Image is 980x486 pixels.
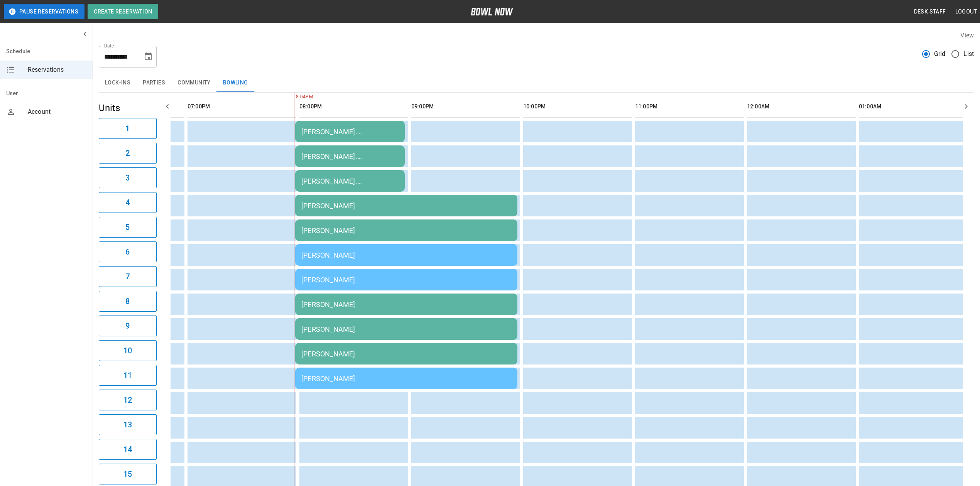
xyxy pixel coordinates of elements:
[747,96,856,118] th: 12:00AM
[301,276,511,284] div: [PERSON_NAME]
[635,96,744,118] th: 11:00PM
[125,320,130,332] h6: 9
[952,5,980,19] button: Logout
[99,143,157,164] button: 2
[125,246,130,258] h6: 6
[294,93,296,101] span: 8:04PM
[99,118,157,139] button: 1
[301,251,511,259] div: [PERSON_NAME]
[4,4,84,19] button: Pause Reservations
[301,375,511,383] div: [PERSON_NAME]
[99,167,157,188] button: 3
[123,369,132,381] h6: 11
[301,202,511,210] div: [PERSON_NAME]
[88,4,158,19] button: Create Reservation
[859,96,968,118] th: 01:00AM
[301,152,399,160] div: [PERSON_NAME]. [DEMOGRAPHIC_DATA] group.
[911,5,949,19] button: Desk Staff
[125,122,130,135] h6: 1
[963,49,974,59] span: List
[471,8,513,15] img: logo
[960,32,974,39] label: View
[99,439,157,460] button: 14
[99,192,157,213] button: 4
[99,217,157,238] button: 5
[301,300,511,309] div: [PERSON_NAME]
[28,107,86,116] span: Account
[99,74,974,92] div: inventory tabs
[523,96,632,118] th: 10:00PM
[99,102,157,114] h5: Units
[99,414,157,435] button: 13
[125,270,130,283] h6: 7
[301,350,511,358] div: [PERSON_NAME]
[171,74,217,92] button: Community
[301,177,399,185] div: [PERSON_NAME]. [DEMOGRAPHIC_DATA] group.
[99,291,157,312] button: 8
[125,196,130,209] h6: 4
[125,221,130,233] h6: 5
[301,128,399,136] div: [PERSON_NAME]. [DEMOGRAPHIC_DATA] group.
[301,325,511,333] div: [PERSON_NAME]
[99,464,157,484] button: 15
[140,49,156,64] button: Choose date, selected date is Aug 22, 2025
[123,394,132,406] h6: 12
[28,65,86,74] span: Reservations
[99,241,157,262] button: 6
[125,147,130,159] h6: 2
[125,172,130,184] h6: 3
[123,344,132,357] h6: 10
[125,295,130,307] h6: 8
[99,365,157,386] button: 11
[301,226,511,235] div: [PERSON_NAME]
[934,49,946,59] span: Grid
[99,340,157,361] button: 10
[217,74,254,92] button: Bowling
[99,390,157,410] button: 12
[137,74,171,92] button: Parties
[99,266,157,287] button: 7
[123,443,132,456] h6: 14
[99,316,157,336] button: 9
[123,468,132,480] h6: 15
[99,74,137,92] button: Lock-ins
[123,418,132,431] h6: 13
